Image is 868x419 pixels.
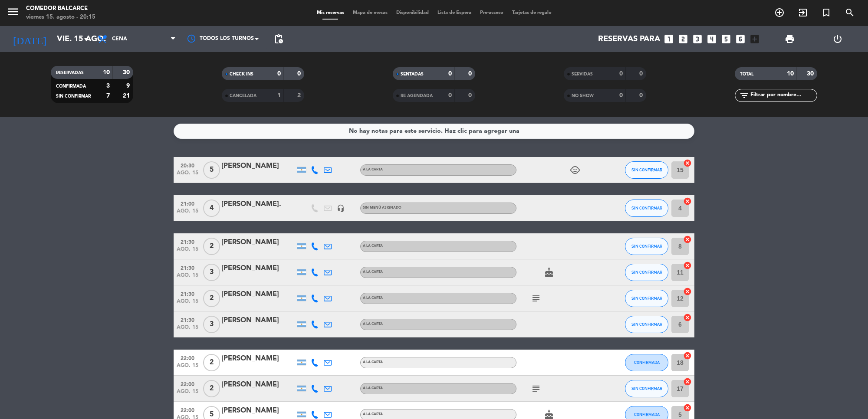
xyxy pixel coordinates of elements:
span: A LA CARTA [363,360,383,364]
i: menu [7,5,20,18]
i: add_box [749,33,760,45]
span: A LA CARTA [363,296,383,300]
div: [PERSON_NAME] [221,353,295,364]
span: Reservas para [598,34,660,44]
span: Mapa de mesas [349,10,392,15]
div: [PERSON_NAME] [221,160,295,172]
span: SIN CONFIRMAR [631,206,662,210]
span: Lista de Espera [433,10,476,15]
span: SIN CONFIRMAR [56,94,91,98]
span: SIN CONFIRMAR [631,322,662,327]
div: [PERSON_NAME] [221,379,295,390]
span: 4 [203,200,220,217]
span: A LA CARTA [363,168,383,171]
span: 2 [203,354,220,371]
button: SIN CONFIRMAR [625,316,668,333]
div: Comedor Balcarce [26,4,95,13]
i: looks_two [677,33,689,45]
strong: 1 [277,92,281,98]
strong: 0 [277,71,281,77]
i: cancel [683,313,692,322]
span: 2 [203,380,220,397]
i: cancel [683,261,692,270]
span: print [785,34,795,44]
span: A LA CARTA [363,322,383,326]
i: power_settings_new [832,34,843,44]
i: looks_4 [706,33,717,45]
strong: 0 [468,92,473,98]
span: 20:30 [177,160,198,170]
div: [PERSON_NAME] [221,289,295,300]
strong: 0 [619,71,623,77]
span: ago. 15 [177,170,198,180]
i: subject [531,293,541,304]
button: SIN CONFIRMAR [625,161,668,179]
span: ago. 15 [177,272,198,282]
span: SIN CONFIRMAR [631,244,662,249]
strong: 0 [619,92,623,98]
i: subject [531,383,541,394]
i: looks_6 [735,33,746,45]
span: Sin menú asignado [363,206,401,209]
span: RE AGENDADA [401,94,433,98]
span: Cena [112,36,127,42]
span: 22:00 [177,353,198,363]
span: 3 [203,316,220,333]
i: cancel [683,403,692,412]
div: [PERSON_NAME] [221,263,295,274]
i: cancel [683,377,692,386]
span: 2 [203,238,220,255]
i: cancel [683,235,692,244]
strong: 10 [103,69,110,75]
button: SIN CONFIRMAR [625,200,668,217]
span: CHECK INS [230,72,253,76]
strong: 30 [123,69,132,75]
span: Disponibilidad [392,10,433,15]
strong: 2 [297,92,302,98]
strong: 0 [448,92,452,98]
span: 5 [203,161,220,179]
div: No hay notas para este servicio. Haz clic para agregar una [349,126,519,136]
strong: 9 [126,83,132,89]
strong: 0 [448,71,452,77]
div: [PERSON_NAME] [221,405,295,416]
i: [DATE] [7,29,53,49]
i: cancel [683,159,692,167]
span: SERVIDAS [572,72,593,76]
span: A LA CARTA [363,270,383,274]
strong: 30 [807,71,815,77]
strong: 0 [639,92,644,98]
i: cancel [683,351,692,360]
button: SIN CONFIRMAR [625,290,668,307]
span: NO SHOW [572,94,594,98]
span: SIN CONFIRMAR [631,386,662,391]
span: A LA CARTA [363,386,383,390]
strong: 7 [106,93,110,99]
button: SIN CONFIRMAR [625,380,668,397]
span: CANCELADA [230,94,256,98]
span: SIN CONFIRMAR [631,270,662,275]
input: Filtrar por nombre... [750,91,817,100]
span: 22:00 [177,379,198,389]
span: ago. 15 [177,208,198,218]
span: 2 [203,290,220,307]
strong: 21 [123,93,132,99]
i: looks_one [663,33,674,45]
span: 21:30 [177,288,198,298]
span: CONFIRMADA [634,412,660,417]
span: TOTAL [740,72,753,76]
i: cancel [683,197,692,206]
span: pending_actions [273,34,284,44]
span: SIN CONFIRMAR [631,167,662,172]
span: Pre-acceso [476,10,508,15]
span: ago. 15 [177,298,198,308]
span: Mis reservas [312,10,349,15]
i: cancel [683,287,692,296]
strong: 3 [106,83,110,89]
strong: 0 [468,71,473,77]
span: CONFIRMADA [56,84,86,88]
span: ago. 15 [177,324,198,334]
strong: 0 [639,71,644,77]
i: arrow_drop_down [81,34,91,44]
span: 21:30 [177,314,198,324]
